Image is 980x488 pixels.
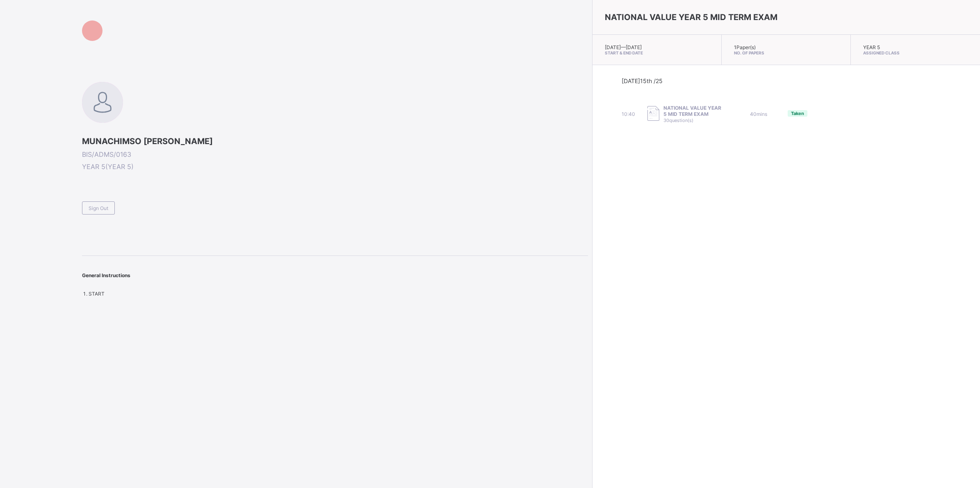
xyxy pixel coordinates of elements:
[82,272,130,278] span: General Instructions
[605,50,709,55] span: Start & End Date
[734,50,838,55] span: No. of Papers
[622,77,663,84] span: [DATE] 15th /25
[647,106,659,121] img: take_paper.cd97e1aca70de81545fe8e300f84619e.svg
[734,44,756,50] span: 1 Paper(s)
[89,291,105,297] span: START
[82,136,588,146] span: MUNACHIMSO [PERSON_NAME]
[663,117,693,123] span: 30 question(s)
[863,50,968,55] span: Assigned Class
[605,44,642,50] span: [DATE] — [DATE]
[663,105,725,117] span: NATIONAL VALUE YEAR 5 MID TERM EXAM
[82,150,588,158] span: BIS/ADMS/0163
[750,111,767,117] span: 40 mins
[791,111,804,116] span: Taken
[863,44,880,50] span: YEAR 5
[82,163,588,171] span: YEAR 5 ( YEAR 5 )
[622,111,635,117] span: 10:40
[605,12,777,22] span: NATIONAL VALUE YEAR 5 MID TERM EXAM
[89,205,108,211] span: Sign Out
